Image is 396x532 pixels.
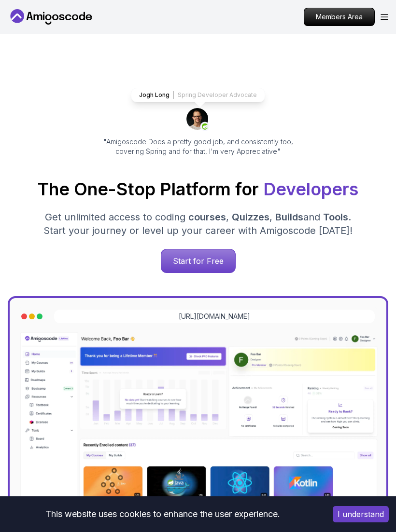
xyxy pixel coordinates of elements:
[186,108,210,131] img: josh long
[333,506,389,522] button: Accept cookies
[161,249,235,273] p: Start for Free
[304,8,375,26] a: Members Area
[232,211,269,223] span: Quizzes
[36,210,360,237] p: Get unlimited access to coding , , and . Start your journey or level up your career with Amigosco...
[7,504,318,525] div: This website uses cookies to enhance the user experience.
[161,249,236,273] a: Start for Free
[8,179,388,199] h1: The One-Stop Platform for
[323,211,348,223] span: Tools
[179,312,250,321] a: [URL][DOMAIN_NAME]
[275,211,303,223] span: Builds
[178,91,257,99] p: Spring Developer Advocate
[90,137,306,156] p: "Amigoscode Does a pretty good job, and consistently too, covering Spring and for that, I'm very ...
[263,178,358,200] span: Developers
[188,211,226,223] span: courses
[381,14,388,20] button: Open Menu
[139,91,170,99] p: Jogh Long
[304,8,374,26] p: Members Area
